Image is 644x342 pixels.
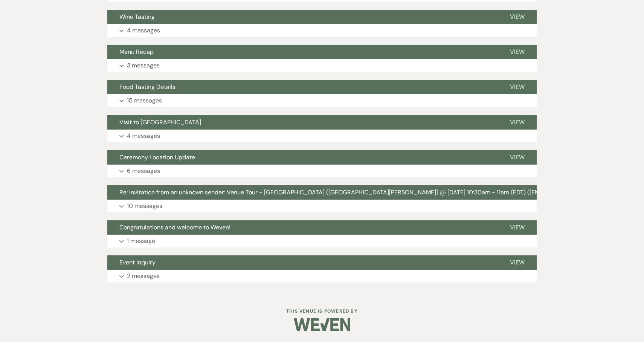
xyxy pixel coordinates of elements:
p: 2 messages [127,271,160,281]
p: 10 messages [127,201,162,211]
button: View [498,115,537,130]
span: Re: Invitation from an unknown sender: Venue Tour - [GEOGRAPHIC_DATA] ([GEOGRAPHIC_DATA][PERSON_N... [119,188,631,196]
button: View [498,220,537,235]
button: Congratulations and welcome to Weven! [107,220,498,235]
button: Ceremony Location Update [107,150,498,165]
button: View [498,45,537,59]
button: 4 messages [107,24,537,37]
span: Ceremony Location Update [119,153,195,161]
span: View [510,83,525,91]
button: Wine Tasting [107,10,498,24]
button: View [498,10,537,24]
span: Congratulations and welcome to Weven! [119,223,230,231]
span: Food Tasting Details [119,83,175,91]
button: 6 messages [107,165,537,177]
p: 6 messages [127,166,160,176]
button: 3 messages [107,59,537,72]
p: 3 messages [127,61,160,70]
button: 10 messages [107,200,537,212]
p: 15 messages [127,96,162,105]
button: 2 messages [107,270,537,282]
span: View [510,153,525,161]
button: 4 messages [107,130,537,142]
span: View [510,118,525,126]
button: View [498,150,537,165]
button: Food Tasting Details [107,80,498,94]
p: 4 messages [127,131,160,141]
button: 1 message [107,235,537,247]
button: View [498,255,537,270]
button: 15 messages [107,94,537,107]
button: Re: Invitation from an unknown sender: Venue Tour - [GEOGRAPHIC_DATA] ([GEOGRAPHIC_DATA][PERSON_N... [107,185,631,200]
button: Visit to [GEOGRAPHIC_DATA] [107,115,498,130]
button: Menu Recap [107,45,498,59]
button: View [498,80,537,94]
p: 1 message [127,236,155,246]
img: Weven Logo [294,311,350,338]
span: Menu Recap [119,48,154,56]
span: View [510,258,525,266]
span: View [510,13,525,21]
span: Wine Tasting [119,13,155,21]
span: Visit to [GEOGRAPHIC_DATA] [119,118,201,126]
p: 4 messages [127,26,160,35]
span: Event Inquiry [119,258,156,266]
button: Event Inquiry [107,255,498,270]
span: View [510,223,525,231]
span: View [510,48,525,56]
